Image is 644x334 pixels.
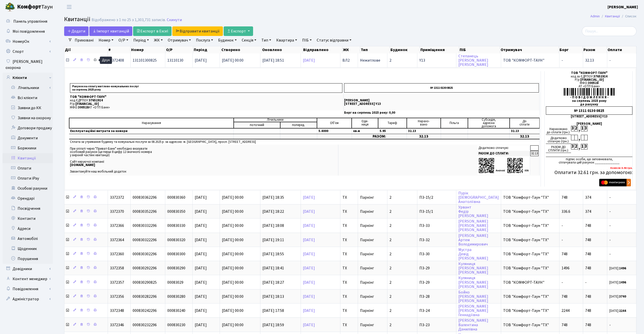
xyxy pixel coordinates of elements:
[315,36,353,45] a: Статус відправки
[193,46,221,53] th: Період
[3,254,53,264] a: Порушення
[352,134,407,139] td: РАЗОМ:
[195,280,207,285] span: [DATE]
[360,223,374,228] span: Паркінг
[3,244,53,254] a: Щоденник
[262,294,284,299] span: [DATE] 18:13
[609,210,634,214] span: -
[546,170,632,176] h5: Оплатити 32.61 грн. за допомогою:
[583,11,644,22] nav: breadcrumb
[503,58,557,62] span: ТОВ "КОМФОРТ-ТАУН"
[303,46,342,53] th: Відправлено
[3,16,53,26] a: Панель управління
[503,266,557,270] span: ТОВ "Комфорт-Таун "ТХ"
[3,133,53,143] a: Документи
[195,237,207,243] span: [DATE]
[561,58,563,63] span: -
[89,98,103,103] span: 37652914
[561,265,570,271] span: 1496
[224,26,253,36] button: Експорт
[510,128,540,134] td: 32.13
[303,237,315,243] a: [DATE]
[133,294,157,299] span: 000830282296
[342,266,356,270] span: ТХ
[360,237,374,243] span: Паркінг
[110,223,124,228] span: 3372366
[360,58,380,63] span: Нежитлове
[477,151,530,156] td: РАЗОМ ДО СПЛАТИ:
[280,122,317,128] td: поперед.
[458,219,488,233] a: [PERSON_NAME][PERSON_NAME][PERSON_NAME]
[234,118,317,122] td: Лічильники
[317,118,352,128] td: Об'єм
[609,58,634,62] span: -
[303,308,315,313] a: [DATE]
[378,128,407,134] td: 5.95
[546,71,632,75] div: ТОВ "КОМФОРТ-ТАУН"
[133,237,157,243] span: 000830322296
[234,122,280,128] td: поточний
[503,252,557,256] span: ТОВ "Комфорт-Таун "ТХ"
[458,275,488,289] a: Куляниця[PERSON_NAME][PERSON_NAME]
[571,126,574,131] div: 3
[3,294,53,304] a: Адміністратор
[503,195,557,199] span: ТОВ "Комфорт-Таун "ТХ"
[195,223,207,228] span: [DATE]
[3,103,53,113] a: Заявки до КК
[344,111,539,114] p: Борг на серпень 2025 року: 0,00
[389,280,391,285] span: 2
[262,237,284,243] span: [DATE] 19:11
[70,99,342,102] p: код ЄДРПОУ:
[222,195,244,200] span: [DATE] 00:00
[3,47,53,57] a: Спорт
[578,126,581,132] div: ,
[166,36,193,45] a: Отримувач
[172,26,223,36] a: Відправити квитанції
[344,102,539,106] p: [STREET_ADDRESS] Y13
[110,280,124,285] span: 3372357
[110,58,124,63] span: 3372408
[303,251,315,257] a: [DATE]
[342,280,356,284] span: ТХ
[262,46,303,53] th: Оновлено
[407,134,441,139] td: 32.13
[503,238,557,242] span: ТОВ "Комфорт-Таун "ТХ"
[3,214,53,224] a: Контакти
[419,238,454,242] span: П3-32
[578,135,581,141] div: ,
[17,3,41,11] b: Комфорт
[3,163,53,173] a: Оплати
[510,134,540,139] td: 32.13
[167,237,185,243] span: 000830320
[167,265,185,271] span: 000830290
[458,204,488,219] a: УрвантФедір[PERSON_NAME]
[166,46,193,53] th: О/Р
[389,223,391,228] span: 2
[110,195,124,200] span: 3372372
[167,280,183,285] span: 00083029
[581,126,584,131] div: 1
[3,183,53,193] a: Особові рахунки
[167,223,185,228] span: 000830330
[133,251,157,257] span: 000830302296
[5,2,15,12] img: logo.png
[459,46,500,53] th: ПІБ
[344,99,539,102] p: [PERSON_NAME]
[389,209,391,214] span: 2
[458,53,488,67] a: Степанець[PERSON_NAME][PERSON_NAME]
[131,36,151,45] a: Період
[3,93,53,103] a: Всі клієнти
[344,83,539,93] p: № 1311 0130 0825
[585,251,591,257] span: 748
[194,36,215,45] a: Послуга
[222,265,244,271] span: [DATE] 00:00
[582,26,636,36] input: Пошук...
[13,19,47,24] span: Панель управління
[607,46,636,53] th: Оплати
[75,102,99,106] span: [FINANCIAL_ID]
[152,36,165,45] a: ЖК
[133,223,157,228] span: 000830332296
[593,74,608,79] span: 37652914
[609,224,634,228] span: -
[599,179,631,186] img: Masterpass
